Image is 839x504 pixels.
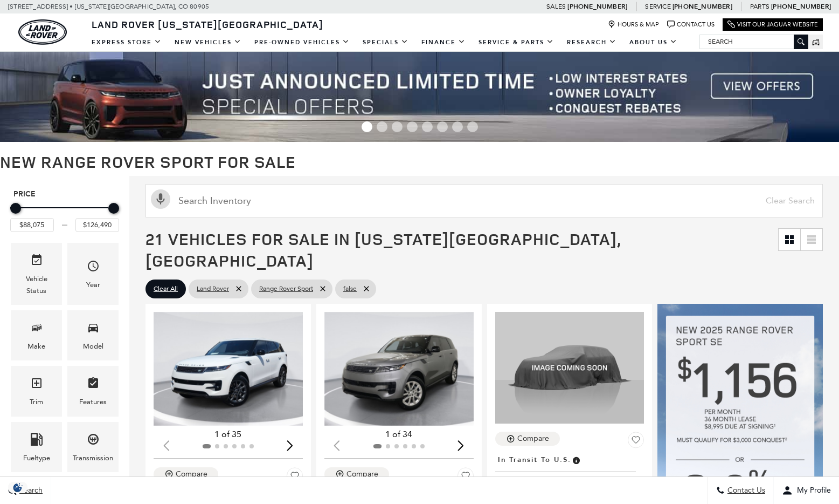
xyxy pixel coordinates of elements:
[324,467,389,481] button: Compare Vehicle
[13,189,116,199] h5: Price
[145,228,621,271] span: 21 Vehicles for Sale in [US_STATE][GEOGRAPHIC_DATA], [GEOGRAPHIC_DATA]
[154,312,305,426] img: 2025 Land Rover Range Rover Sport SE 1
[5,482,30,493] img: Opt-Out Icon
[87,374,100,396] span: Features
[248,33,356,52] a: Pre-Owned Vehicles
[454,434,468,458] div: Next slide
[287,467,303,488] button: Save Vehicle
[79,396,107,408] div: Features
[259,282,313,296] span: Range Rover Sport
[623,33,684,52] a: About Us
[30,251,43,273] span: Vehicle
[75,218,119,232] input: Maximum
[87,257,100,279] span: Year
[145,184,823,217] input: Search Inventory
[154,282,178,296] span: Clear All
[546,3,566,10] span: Sales
[667,21,715,29] a: Contact Us
[154,467,218,481] button: Compare Vehicle
[608,21,659,29] a: Hours & Map
[151,189,170,209] svg: Click to toggle on voice search
[30,430,43,452] span: Fueltype
[67,310,119,360] div: ModelModel
[495,312,644,424] img: 2025 Land Rover Range Rover Sport SE
[67,243,119,305] div: YearYear
[10,203,21,214] div: Minimum Price
[377,121,387,132] span: Go to slide 2
[283,434,297,458] div: Next slide
[67,366,119,416] div: FeaturesFeatures
[11,243,62,305] div: VehicleVehicle Status
[87,318,100,340] span: Model
[87,430,100,452] span: Transmission
[73,452,113,464] div: Transmission
[415,33,472,52] a: Finance
[10,218,54,232] input: Minimum
[92,18,323,31] span: Land Rover [US_STATE][GEOGRAPHIC_DATA]
[472,33,560,52] a: Service & Parts
[452,121,463,132] span: Go to slide 7
[628,432,644,452] button: Save Vehicle
[168,33,248,52] a: New Vehicles
[560,33,623,52] a: Research
[23,452,50,464] div: Fueltype
[346,469,378,479] div: Compare
[85,18,330,31] a: Land Rover [US_STATE][GEOGRAPHIC_DATA]
[19,273,54,297] div: Vehicle Status
[672,2,732,11] a: [PHONE_NUMBER]
[495,432,560,446] button: Compare Vehicle
[324,428,474,440] div: 1 of 34
[392,121,403,132] span: Go to slide 3
[11,310,62,360] div: MakeMake
[154,312,305,426] div: 1 / 2
[86,279,100,291] div: Year
[30,374,43,396] span: Trim
[750,3,769,10] span: Parts
[495,452,644,498] a: In Transit to U.S.New 2025Range Rover Sport SE
[83,340,103,352] div: Model
[793,486,831,495] span: My Profile
[324,312,476,426] div: 1 / 2
[771,2,831,11] a: [PHONE_NUMBER]
[725,486,765,495] span: Contact Us
[18,19,67,45] a: land-rover
[10,199,119,232] div: Price
[11,422,62,472] div: FueltypeFueltype
[727,21,818,29] a: Visit Our Jaguar Website
[8,3,209,10] a: [STREET_ADDRESS] • [US_STATE][GEOGRAPHIC_DATA], CO 80905
[571,454,581,466] span: Vehicle has shipped from factory of origin. Estimated time of delivery to Retailer is on average ...
[27,340,45,352] div: Make
[85,33,168,52] a: EXPRESS STORE
[67,422,119,472] div: TransmissionTransmission
[11,366,62,416] div: TrimTrim
[356,33,415,52] a: Specials
[362,121,372,132] span: Go to slide 1
[457,467,474,488] button: Save Vehicle
[700,35,808,48] input: Search
[437,121,448,132] span: Go to slide 6
[154,428,303,440] div: 1 of 35
[567,2,627,11] a: [PHONE_NUMBER]
[30,396,43,408] div: Trim
[498,454,571,466] span: In Transit to U.S.
[30,318,43,340] span: Make
[467,121,478,132] span: Go to slide 8
[108,203,119,214] div: Maximum Price
[517,434,549,444] div: Compare
[324,312,476,426] img: 2025 Land Rover Range Rover Sport SE 1
[85,33,684,52] nav: Main Navigation
[774,477,839,504] button: Open user profile menu
[407,121,418,132] span: Go to slide 4
[645,3,670,10] span: Service
[343,282,357,296] span: false
[18,19,67,45] img: Land Rover
[422,121,433,132] span: Go to slide 5
[197,282,229,296] span: Land Rover
[176,469,207,479] div: Compare
[5,482,30,493] section: Click to Open Cookie Consent Modal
